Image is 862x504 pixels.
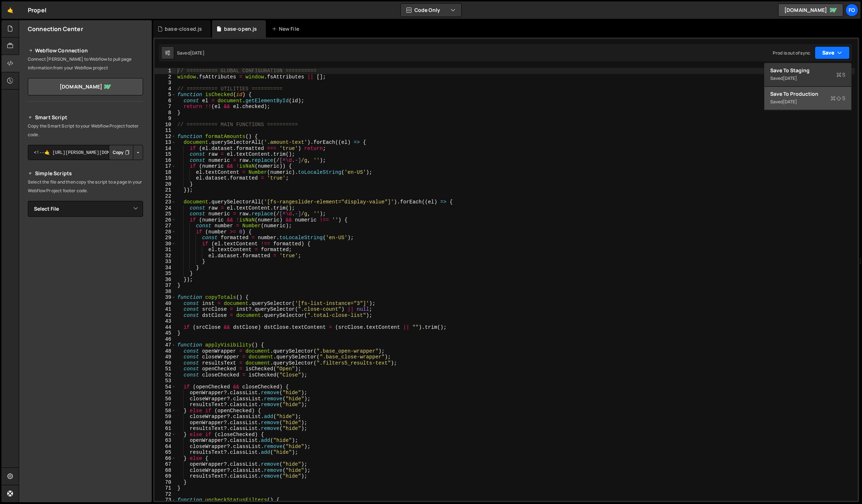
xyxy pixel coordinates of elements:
[155,468,176,474] div: 68
[155,151,176,158] div: 15
[815,46,850,59] button: Save
[155,241,176,247] div: 30
[764,63,851,87] button: Save to StagingS Saved[DATE]
[155,139,176,146] div: 13
[28,122,143,139] p: Copy the Smart Script to your Webflow Project footer code.
[155,74,176,80] div: 2
[155,68,176,74] div: 1
[155,330,176,336] div: 45
[155,366,176,372] div: 51
[155,432,176,438] div: 62
[155,354,176,360] div: 49
[770,98,845,106] div: Saved
[783,75,797,81] div: [DATE]
[155,146,176,152] div: 14
[28,113,143,122] h2: Smart Script
[155,378,176,384] div: 53
[155,438,176,444] div: 63
[155,497,176,503] div: 73
[28,145,143,160] textarea: <!--🤙 [URL][PERSON_NAME][DOMAIN_NAME]> <script>document.addEventListener("DOMContentLoaded", func...
[155,271,176,277] div: 35
[155,265,176,271] div: 34
[28,55,143,72] p: Connect [PERSON_NAME] to Webflow to pull page information from your Webflow project
[155,360,176,366] div: 50
[155,128,176,134] div: 11
[155,348,176,354] div: 48
[155,402,176,408] div: 57
[155,175,176,181] div: 19
[155,163,176,169] div: 17
[155,283,176,289] div: 37
[155,104,176,110] div: 7
[155,181,176,188] div: 20
[155,217,176,223] div: 26
[155,110,176,116] div: 8
[401,4,461,17] button: Code Only
[155,86,176,92] div: 4
[155,80,176,86] div: 3
[155,342,176,348] div: 47
[155,491,176,497] div: 72
[155,247,176,253] div: 31
[155,169,176,176] div: 18
[155,205,176,211] div: 24
[155,259,176,265] div: 33
[155,98,176,104] div: 6
[165,25,202,33] div: base-closed.js
[764,87,851,110] button: Save to ProductionS Saved[DATE]
[155,449,176,456] div: 65
[155,306,176,313] div: 41
[28,169,143,178] h2: Simple Scripts
[155,289,176,295] div: 38
[155,223,176,229] div: 27
[155,199,176,205] div: 23
[845,4,858,17] a: fo
[155,158,176,164] div: 16
[155,253,176,259] div: 32
[224,25,257,33] div: base-open.js
[155,336,176,343] div: 46
[109,145,133,160] button: Copy
[155,313,176,319] div: 42
[155,485,176,491] div: 71
[783,99,797,105] div: [DATE]
[155,414,176,420] div: 59
[155,134,176,140] div: 12
[155,229,176,235] div: 28
[770,67,845,74] div: Save to Staging
[155,122,176,128] div: 10
[155,301,176,307] div: 40
[155,396,176,402] div: 56
[155,187,176,193] div: 21
[155,116,176,122] div: 9
[28,25,83,33] h2: Connection Center
[155,479,176,486] div: 70
[778,4,843,17] a: [DOMAIN_NAME]
[155,456,176,462] div: 66
[28,6,46,14] div: Propel
[155,461,176,468] div: 67
[155,318,176,324] div: 43
[272,25,302,33] div: New File
[1,1,19,19] a: 🤙
[155,372,176,378] div: 52
[155,294,176,301] div: 39
[155,384,176,390] div: 54
[836,71,845,78] span: S
[155,92,176,98] div: 5
[28,178,143,195] p: Select the file and then copy the script to a page in your Webflow Project footer code.
[28,78,143,95] a: [DOMAIN_NAME]
[831,95,845,102] span: S
[773,50,810,56] div: Prod is out of sync
[155,408,176,414] div: 58
[155,390,176,396] div: 55
[155,193,176,199] div: 22
[155,444,176,450] div: 64
[155,211,176,217] div: 25
[155,420,176,426] div: 60
[155,473,176,479] div: 69
[155,426,176,432] div: 61
[109,145,143,160] div: Button group with nested dropdown
[177,50,204,56] div: Saved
